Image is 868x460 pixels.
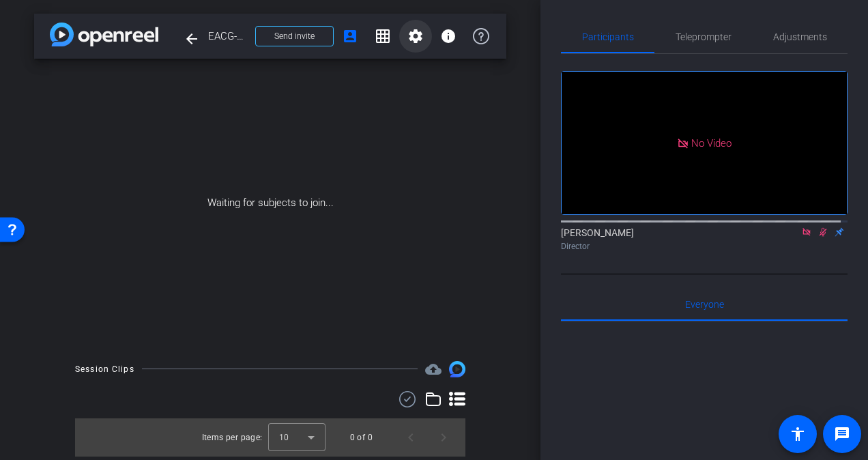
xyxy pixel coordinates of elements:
span: Send invite [274,31,315,42]
mat-icon: account_box [342,28,358,44]
div: Items per page: [202,431,263,444]
span: Teleprompter [676,32,732,42]
button: Previous page [394,421,427,454]
button: Next page [427,421,460,454]
button: Send invite [255,26,334,46]
div: 0 of 0 [350,431,373,444]
div: Director [561,240,848,253]
div: [PERSON_NAME] [561,226,848,253]
div: Waiting for subjects to join... [34,59,506,347]
mat-icon: arrow_back [184,31,200,47]
mat-icon: settings [407,28,424,44]
span: EACG-25010 Remote Interview with PAW and DAIR [208,23,247,50]
mat-icon: message [834,426,850,442]
mat-icon: grid_on [375,28,391,44]
span: Everyone [685,300,724,309]
span: Destinations for your clips [425,361,442,377]
mat-icon: accessibility [790,426,806,442]
span: Participants [582,32,634,42]
mat-icon: info [440,28,457,44]
span: No Video [691,136,732,149]
div: Session Clips [75,362,134,376]
span: Adjustments [773,32,827,42]
img: Session clips [449,361,465,377]
img: app-logo [50,23,158,46]
mat-icon: cloud_upload [425,361,442,377]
